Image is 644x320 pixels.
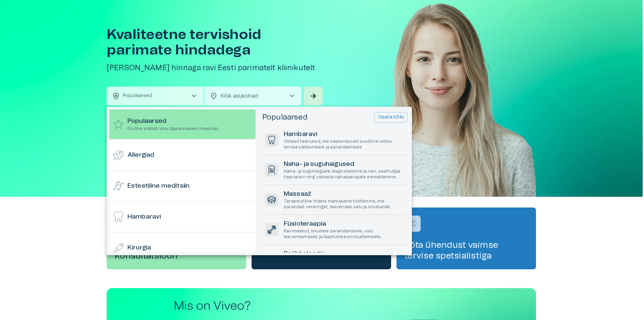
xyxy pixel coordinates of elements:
h6: Psühholoogia [284,249,405,259]
h6: Esteetiline meditsiin [127,182,190,191]
p: Üldised teenused, mis keskenduvad suuõõne üldise tervise säilitamisele ja parandamisele [284,139,405,150]
p: Vaata kõiki [378,114,404,121]
button: Vaata kõiki [374,112,408,123]
h5: Populaarsed [262,112,308,122]
h6: Massaaž [284,190,405,199]
h6: Hambaravi [284,130,405,139]
h6: Füsioteraapia [284,220,405,229]
h6: Kirurgia [127,243,151,253]
h6: Allergiad [127,151,154,160]
p: Ravimeetod, liikumise parandamiseks, valu leevendamiseks ja taastumise soodustamiseks. [284,228,405,240]
h6: Populaarsed [127,117,219,126]
h6: Naha- ja suguhaigused [284,160,405,169]
p: Oluline arstiabi sinu igapäevaseks heaoluks [127,126,219,132]
p: Naha- ja suguhaiguste diagnoosimine ja ravi, sealhulgas haavaravi ning väikeste nahakasvajate eem... [284,169,405,180]
h6: Hambaravi [127,213,161,222]
p: Terapeutiline lihaste manuaalne töötlemine, mis parandab vereringet, leevendab valu ja soodustab ... [284,198,405,210]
